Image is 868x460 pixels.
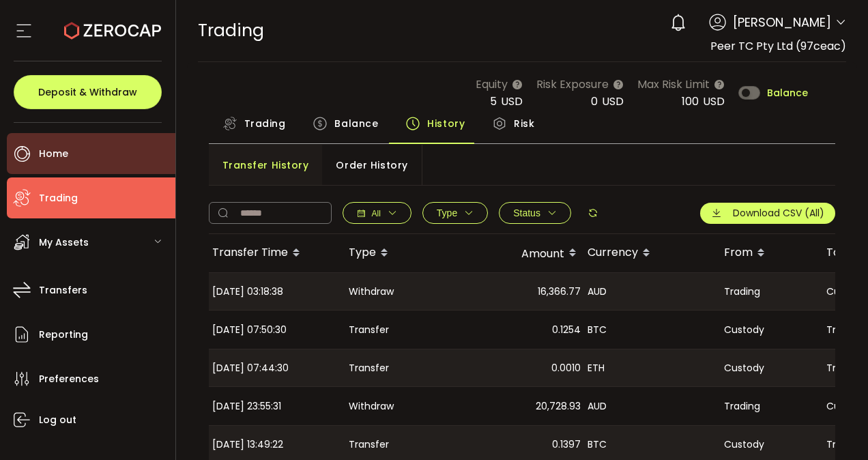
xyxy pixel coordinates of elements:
[682,94,699,109] span: 100
[422,202,488,224] button: Type
[39,410,76,430] span: Log out
[343,202,411,224] button: All
[588,360,605,376] span: ETH
[733,13,831,31] span: [PERSON_NAME]
[427,110,465,137] span: History
[588,437,607,452] span: BTC
[721,242,823,265] div: From
[244,110,286,137] span: Trading
[536,399,581,414] span: 20,728.93
[733,206,824,220] span: Download CSV (All)
[826,284,867,300] span: Custody
[349,322,389,338] span: Transfer
[39,144,68,164] span: Home
[588,322,607,338] span: BTC
[514,110,534,137] span: Risk
[334,110,378,137] span: Balance
[39,188,78,208] span: Trading
[14,75,162,109] button: Deposit & Withdraw
[349,284,394,300] span: Withdraw
[501,94,523,109] span: USD
[372,209,381,218] span: All
[767,88,808,98] span: Balance
[349,360,389,376] span: Transfer
[212,284,283,300] span: [DATE] 03:18:38
[39,233,89,253] span: My Assets
[39,281,87,300] span: Transfers
[591,94,598,109] span: 0
[39,369,99,389] span: Preferences
[584,242,721,265] div: Currency
[637,76,710,93] span: Max Risk Limit
[499,202,571,224] button: Status
[724,284,760,300] span: Trading
[476,76,508,93] span: Equity
[212,360,289,376] span: [DATE] 07:44:30
[38,87,137,97] span: Deposit & Withdraw
[222,152,309,179] span: Transfer History
[538,284,581,300] span: 16,366.77
[212,437,283,452] span: [DATE] 13:49:22
[345,242,448,265] div: Type
[349,437,389,452] span: Transfer
[336,152,407,179] span: Order History
[448,242,584,265] div: Amount
[710,38,846,54] span: Peer TC Pty Ltd (97ceac)
[490,94,497,109] span: 5
[198,18,264,42] span: Trading
[513,207,540,218] span: Status
[552,322,581,338] span: 0.1254
[349,399,394,414] span: Withdraw
[437,207,457,218] span: Type
[209,242,345,265] div: Transfer Time
[552,437,581,452] span: 0.1397
[551,360,581,376] span: 0.0010
[602,94,624,109] span: USD
[212,399,281,414] span: [DATE] 23:55:31
[703,94,725,109] span: USD
[39,325,88,345] span: Reporting
[212,322,287,338] span: [DATE] 07:50:30
[536,76,609,93] span: Risk Exposure
[588,399,607,414] span: AUD
[709,313,868,460] iframe: Chat Widget
[588,284,607,300] span: AUD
